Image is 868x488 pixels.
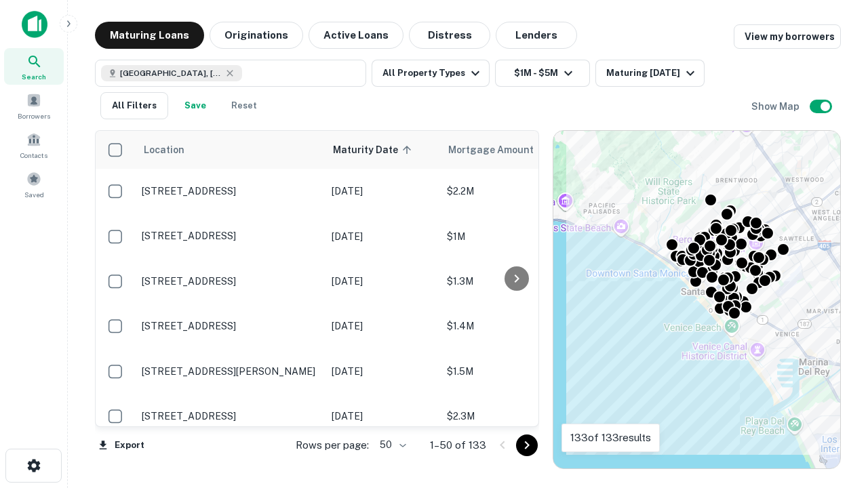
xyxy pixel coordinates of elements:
button: All Property Types [372,60,490,87]
p: [DATE] [332,319,433,333]
span: Mortgage Amount [448,142,551,158]
a: Search [4,48,64,85]
img: capitalize-icon.png [22,11,47,38]
p: [STREET_ADDRESS][PERSON_NAME] [142,365,318,378]
p: 133 of 133 results [570,430,651,446]
p: $1.5M [447,364,583,379]
p: [STREET_ADDRESS] [142,185,318,197]
a: Contacts [4,127,64,163]
button: $1M - $5M [495,60,590,87]
a: Borrowers [4,87,64,124]
p: Rows per page: [296,437,369,453]
button: Reset [222,92,266,119]
p: $2.3M [447,409,583,424]
span: Borrowers [18,110,50,121]
p: [STREET_ADDRESS] [142,410,318,422]
p: $2.2M [447,184,583,199]
p: [DATE] [332,229,433,244]
button: Save your search to get updates of matches that match your search criteria. [174,92,217,119]
div: Maturing [DATE] [606,65,698,81]
span: [GEOGRAPHIC_DATA], [GEOGRAPHIC_DATA], [GEOGRAPHIC_DATA] [120,67,222,79]
p: [STREET_ADDRESS] [142,230,318,242]
button: Maturing Loans [95,22,204,49]
p: [DATE] [332,274,433,289]
p: [DATE] [332,409,433,424]
button: Maturing [DATE] [595,60,705,87]
p: $1.4M [447,319,583,333]
button: Distress [409,22,490,49]
span: Maturity Date [333,142,416,158]
p: [DATE] [332,184,433,199]
div: 0 0 [553,131,840,468]
span: Saved [24,189,44,200]
iframe: Chat Widget [800,380,868,445]
div: 50 [374,435,408,455]
span: Location [143,142,184,158]
button: Originations [210,22,303,49]
button: Export [95,435,148,455]
p: [STREET_ADDRESS] [142,320,318,332]
button: Lenders [496,22,577,49]
a: Saved [4,166,64,203]
th: Location [135,131,325,169]
button: Active Loans [309,22,403,49]
p: [STREET_ADDRESS] [142,275,318,287]
th: Maturity Date [325,131,440,169]
p: $1.3M [447,274,583,289]
button: [GEOGRAPHIC_DATA], [GEOGRAPHIC_DATA], [GEOGRAPHIC_DATA] [95,60,366,87]
p: $1M [447,229,583,244]
p: [DATE] [332,364,433,379]
span: Search [22,71,46,82]
p: 1–50 of 133 [430,437,486,453]
button: All Filters [100,92,168,119]
span: Contacts [20,150,47,161]
h6: Show Map [751,99,802,114]
th: Mortgage Amount [440,131,589,169]
button: Go to next page [516,434,538,456]
a: View my borrowers [734,24,841,49]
